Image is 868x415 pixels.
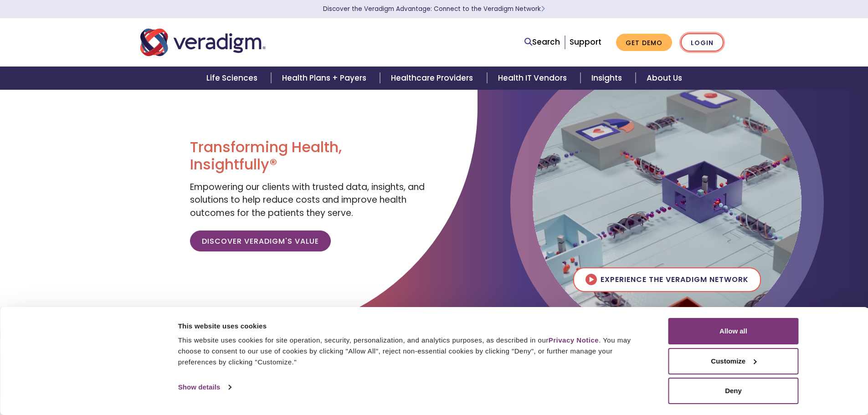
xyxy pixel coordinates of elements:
a: Discover Veradigm's Value [190,231,331,251]
a: Life Sciences [195,67,271,90]
a: Get Demo [616,34,672,51]
h1: Transforming Health, Insightfully® [190,138,427,174]
a: Health Plans + Payers [271,67,380,90]
img: Veradigm logo [140,27,266,57]
a: Login [681,33,724,52]
button: Customize [668,348,799,374]
a: Privacy Notice [549,336,599,344]
span: Empowering our clients with trusted data, insights, and solutions to help reduce costs and improv... [190,181,425,219]
a: Show details [178,380,231,394]
a: Health IT Vendors [487,67,580,90]
a: Insights [580,67,636,90]
button: Allow all [668,318,799,344]
a: Search [524,36,560,48]
div: This website uses cookies [178,321,648,332]
a: Healthcare Providers [380,67,487,90]
a: Support [570,36,601,47]
span: Learn More [541,5,545,13]
button: Deny [668,378,799,404]
div: This website uses cookies for site operation, security, personalization, and analytics purposes, ... [178,335,648,368]
a: About Us [636,67,693,90]
a: Discover the Veradigm Advantage: Connect to the Veradigm NetworkLearn More [323,5,545,13]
